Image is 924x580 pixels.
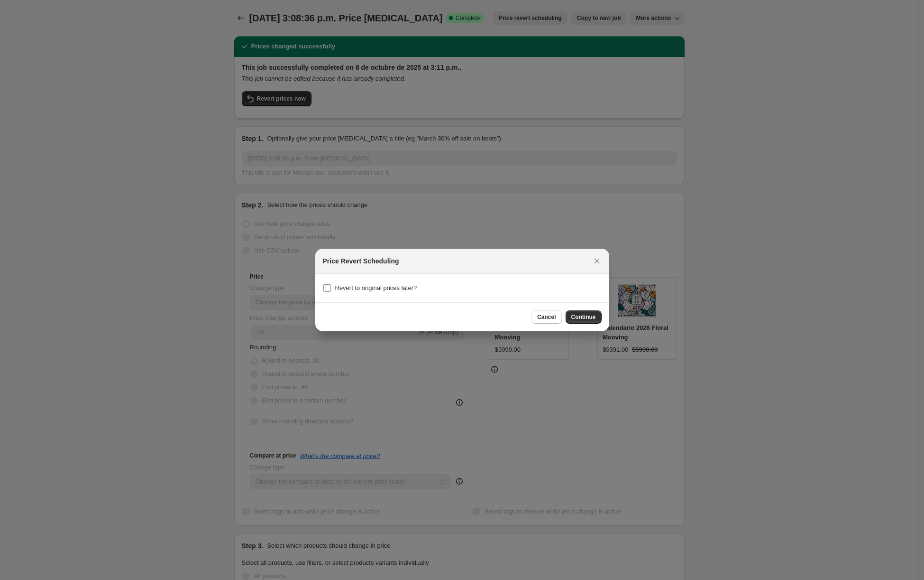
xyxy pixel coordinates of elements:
[566,310,602,324] button: Continue
[531,310,561,324] button: Cancel
[571,313,596,321] span: Continue
[323,256,399,266] h2: Price Revert Scheduling
[537,313,556,321] span: Cancel
[335,284,417,291] span: Revert to original prices later?
[590,254,604,268] button: Close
